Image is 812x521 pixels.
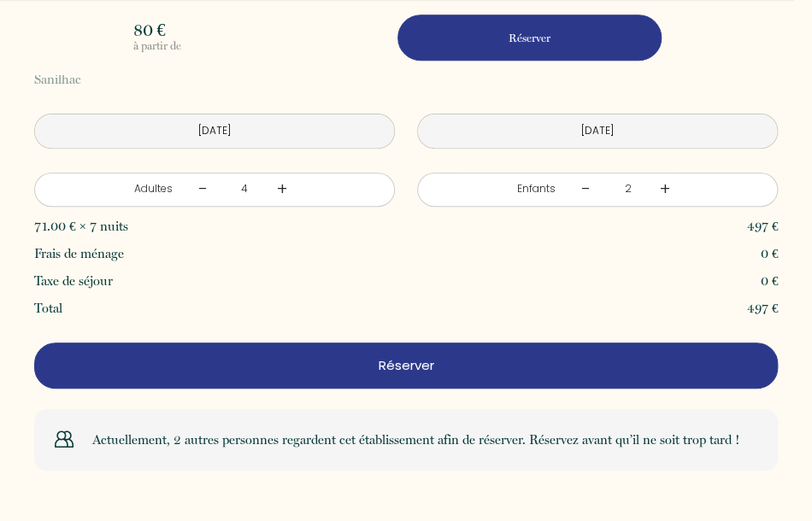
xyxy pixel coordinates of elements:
[517,181,556,197] div: Enfants
[34,243,124,264] p: Frais de ménage
[747,216,779,237] p: 497 €
[35,114,394,148] input: Arrivée
[612,181,644,197] div: 2
[34,342,778,389] button: Réserver
[397,15,662,61] button: Réserver
[134,181,173,197] div: Adultes
[581,176,591,202] a: -
[133,21,394,38] p: 80 €
[747,298,779,319] p: 497 €
[761,243,779,264] p: 0 €
[418,114,777,148] input: Départ
[34,216,128,237] p: 71.00 € × 7 nuits
[34,271,113,291] p: Taxe de séjour
[761,271,779,291] p: 0 €
[198,176,208,202] a: -
[34,298,62,319] p: Total
[403,30,656,46] p: Réserver
[92,430,739,450] p: Actuellement, 2 autres personnes regardent cet établissement afin de réserver. Réservez avant qu’...
[40,355,772,376] p: Réserver
[277,176,287,202] a: +
[660,176,670,202] a: +
[229,181,261,197] div: 4
[133,38,394,54] p: à partir de
[55,430,74,448] img: users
